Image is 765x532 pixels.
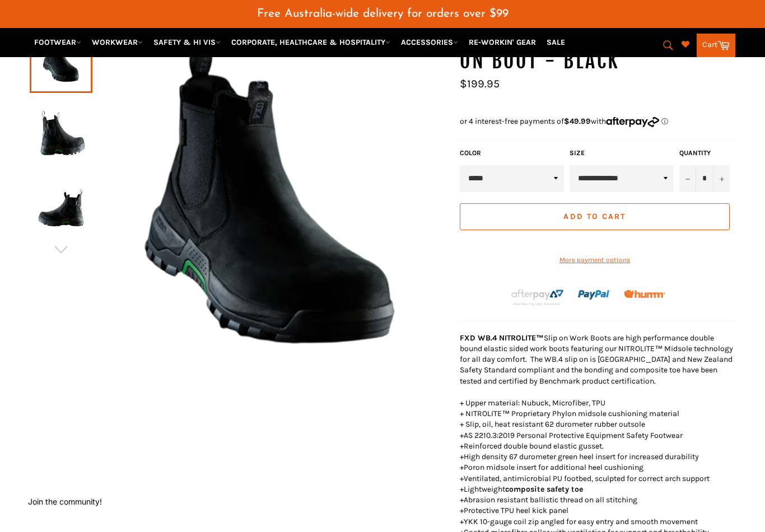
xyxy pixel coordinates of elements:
span: Ventilated, antimicrobial PU footbed, sculpted for correct arch support [464,474,710,483]
button: Increase item quantity by one [713,165,730,192]
label: Size [570,148,674,158]
p: Slip on Work Boots are high performance double bound elastic sided work boots featuring our NITRO... [460,333,735,386]
a: ACCESSORIES [397,32,463,52]
span: + Slip, oil, heat resistant 62 durometer rubber outsole [460,419,645,429]
span: + [460,452,464,461]
label: Quantity [679,148,730,158]
img: Workin Gear WB4 [35,101,87,162]
a: SALE [542,32,570,52]
span: + NITROLITE™ Proprietary Phylon midsole cushioning material [460,409,679,418]
button: Reduce item quantity by one [679,165,696,192]
span: High density 67 durometer green heel insert for increased durability [464,452,699,461]
a: RE-WORKIN' GEAR [464,32,540,52]
a: CORPORATE, HEALTHCARE & HOSPITALITY [227,32,395,52]
span: + [460,463,464,472]
a: Cart [697,34,735,57]
label: Color [460,148,564,158]
span: AS 2210.3:2019 Personal Protective Equipment Safety Footwear [464,431,683,440]
img: paypal.png [578,278,611,311]
span: Poron midsole insert for additional heel cushioning [464,463,643,472]
span: + [460,474,464,483]
span: $199.95 [460,77,500,90]
span: + [460,517,464,526]
img: Workin Gear WB4 [92,19,449,376]
button: Join the community! [28,497,102,506]
span: Free Australia-wide delivery for orders over $99 [257,8,509,20]
span: + [460,441,464,451]
a: WORKWEAR [87,32,147,52]
strong: FXD WB.4 NITROLITE™ [460,333,544,343]
img: Humm_core_logo_RGB-01_300x60px_small_195d8312-4386-4de7-b182-0ef9b6303a37.png [624,290,665,298]
span: + [460,484,464,494]
span: + [460,495,464,505]
span: + [460,506,464,515]
a: More payment options [460,255,730,265]
span: YKK 10-gauge coil zip angled for easy entry and smooth movement [464,517,698,526]
span: Add to Cart [563,212,626,221]
a: FOOTWEAR [30,32,86,52]
button: Add to Cart [460,203,730,230]
span: Protective TPU heel kick panel [464,506,568,515]
a: SAFETY & HI VIS [149,32,225,52]
img: Afterpay-Logo-on-dark-bg_large.png [510,288,565,307]
img: Workin Gear WB4 [35,176,87,237]
span: + [460,431,464,440]
span: Abrasion resistant ballistic thread on all stitching [464,495,637,505]
span: Lightweight [464,484,583,494]
strong: composite safety toe [505,484,583,494]
span: + Upper material: Nubuck, Microfiber, TPU [460,398,605,408]
span: Reinforced double bound elastic gusset. [464,441,604,451]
